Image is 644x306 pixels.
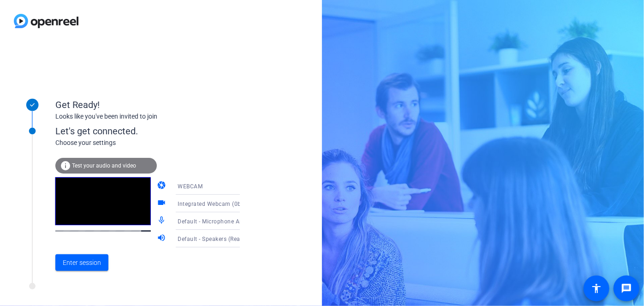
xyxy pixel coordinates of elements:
mat-icon: videocam [157,198,168,209]
mat-icon: volume_up [157,233,168,244]
div: Get Ready! [55,98,240,112]
button: Enter session [55,254,108,271]
mat-icon: mic_none [157,216,168,227]
span: Default - Microphone Array (Realtek(R) Audio) [178,217,301,225]
span: Enter session [63,258,101,268]
span: Integrated Webcam (0bda:5549) [178,200,266,207]
div: Looks like you've been invited to join [55,112,240,121]
mat-icon: camera [157,180,168,192]
span: WEBCAM [178,183,203,190]
div: Choose your settings [55,138,259,148]
span: Default - Speakers (Realtek(R) Audio) [178,235,277,242]
div: Let's get connected. [55,124,259,138]
span: Test your audio and video [72,162,136,169]
mat-icon: accessibility [591,283,602,294]
mat-icon: message [621,283,632,294]
mat-icon: info [60,160,71,171]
